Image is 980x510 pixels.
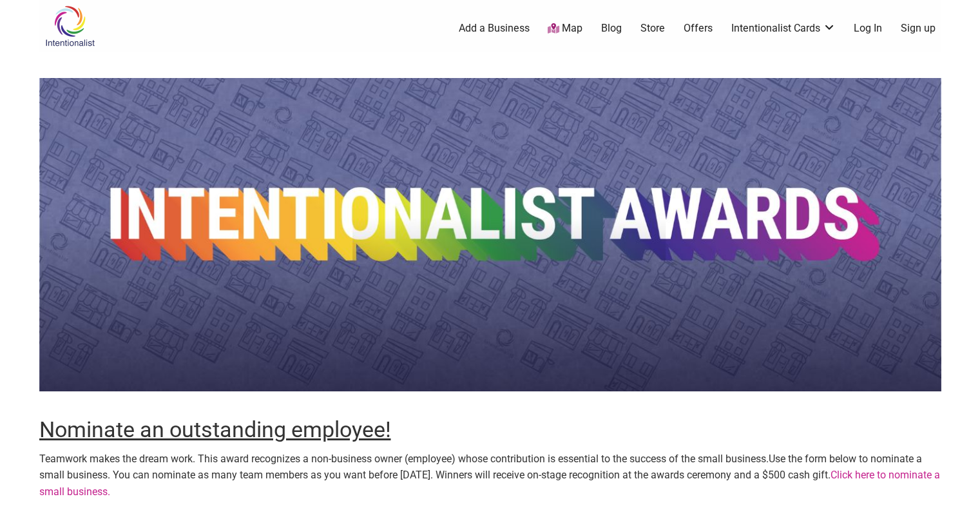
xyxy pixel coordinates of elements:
a: Offers [684,21,713,35]
span: Nominate an outstanding employee! [39,417,391,442]
a: Store [640,21,665,35]
a: Intentionalist Cards [731,21,836,35]
img: Intentionalist [39,5,101,47]
a: Click here to nominate a small business. [39,469,940,498]
a: Sign up [901,21,936,35]
a: Add a Business [459,21,530,35]
a: Blog [601,21,622,35]
a: Map [548,21,582,36]
span: Teamwork makes the dream work. This award recognizes a non-business owner (employee) whose contri... [39,453,769,465]
p: Use the form below to nominate a small business. You can nominate as many team members as you wan... [39,451,941,500]
a: Log In [854,21,882,35]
